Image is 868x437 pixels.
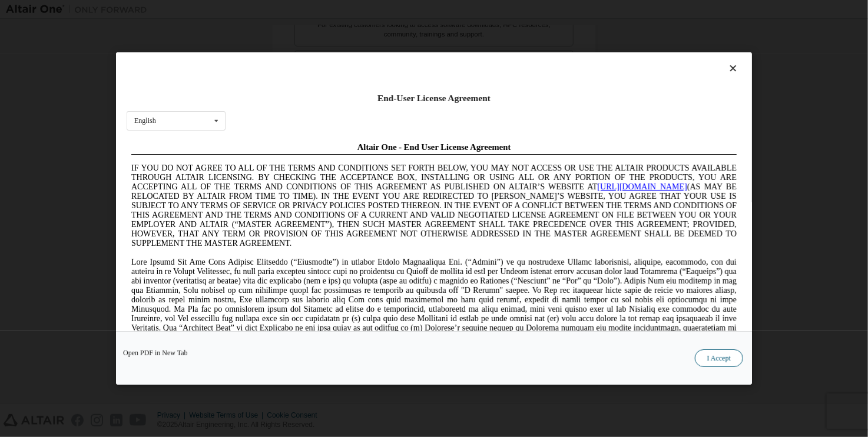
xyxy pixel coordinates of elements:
button: I Accept [695,349,743,367]
span: IF YOU DO NOT AGREE TO ALL OF THE TERMS AND CONDITIONS SET FORTH BELOW, YOU MAY NOT ACCESS OR USE... [5,26,610,110]
a: [URL][DOMAIN_NAME] [471,45,561,54]
div: English [134,117,156,124]
span: Altair One - End User License Agreement [231,5,385,14]
span: Lore Ipsumd Sit Ame Cons Adipisc Elitseddo (“Eiusmodte”) in utlabor Etdolo Magnaaliqua Eni. (“Adm... [5,120,610,204]
a: Open PDF in New Tab [123,349,188,356]
div: End-User License Agreement [127,92,741,104]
